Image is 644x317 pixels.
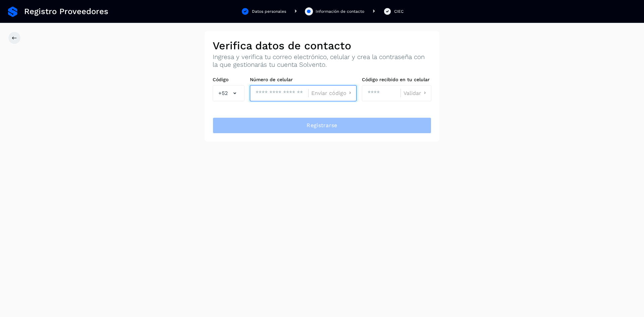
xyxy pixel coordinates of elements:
label: Número de celular [250,77,357,83]
div: Datos personales [252,8,286,14]
p: Ingresa y verifica tu correo electrónico, celular y crea la contraseña con la que gestionarás tu ... [213,53,431,69]
div: CIEC [394,8,404,14]
label: Código [213,77,245,83]
span: Enviar código [311,91,346,96]
span: Validar [404,91,421,96]
div: Información de contacto [316,8,364,14]
span: Registrarse [307,122,337,129]
h2: Verifica datos de contacto [213,39,431,52]
button: Enviar código [311,90,354,97]
span: +52 [218,89,228,97]
button: Validar [404,90,428,97]
span: Registro Proveedores [24,7,108,16]
label: Código recibido en tu celular [362,77,431,83]
button: Registrarse [213,117,431,134]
